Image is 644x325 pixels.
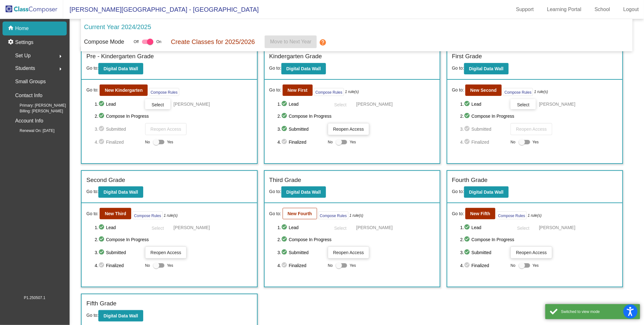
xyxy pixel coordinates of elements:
mat-icon: check_circle [464,262,472,269]
button: Select [511,222,536,233]
button: Digital Data Wall [98,63,143,74]
mat-icon: check_circle [281,112,289,120]
span: No [145,263,150,268]
a: Support [511,4,539,15]
span: 1. Lead [278,100,325,108]
p: Create Classes for 2025/2026 [171,37,255,47]
i: 1 rule(s) [528,213,542,218]
span: 3. Submitted [460,125,507,133]
button: New Kindergarten [100,84,148,96]
span: Renewal On: [DATE] [9,128,54,134]
span: Reopen Access [333,250,364,255]
b: New Kindergarten [105,88,143,93]
a: Logout [618,4,644,15]
mat-icon: check_circle [281,138,289,146]
span: Students [15,64,35,73]
span: On [156,39,162,45]
b: Digital Data Wall [103,190,138,195]
span: Yes [533,262,539,269]
span: Go to: [269,66,281,71]
a: Learning Portal [542,4,587,15]
mat-icon: check_circle [98,249,106,256]
span: 4. Finalized [95,138,142,146]
span: Select [334,102,347,107]
span: Go to: [452,87,464,93]
span: Go to: [86,210,98,217]
button: Digital Data Wall [464,63,509,74]
b: Digital Data Wall [286,66,321,71]
span: Reopen Access [333,127,364,132]
span: No [328,139,333,145]
mat-icon: check_circle [281,236,289,243]
span: Go to: [86,313,98,318]
mat-icon: check_circle [464,224,472,231]
span: [PERSON_NAME] [174,224,210,231]
button: Reopen Access [145,247,187,259]
p: Compose Mode [84,38,124,46]
span: Move to Next Year [270,39,311,44]
span: Go to: [452,66,464,71]
span: Select [151,226,164,231]
span: 2. Compose In Progress [95,236,252,243]
i: 1 rule(s) [534,89,548,95]
span: Yes [167,262,173,269]
mat-icon: check_circle [98,262,106,269]
p: Contact Info [15,91,42,100]
span: Off [134,39,139,45]
button: New Fifth [465,208,495,219]
mat-icon: check_circle [281,262,289,269]
span: No [145,139,150,145]
span: 2. Compose In Progress [460,112,618,120]
span: Select [151,102,164,107]
button: Digital Data Wall [464,186,509,198]
span: [PERSON_NAME] [356,101,393,107]
button: New Third [100,208,131,219]
button: Select [328,222,353,233]
mat-icon: check_circle [464,112,472,120]
button: Select [145,99,170,109]
b: New Second [470,88,497,93]
i: 1 rule(s) [164,213,178,218]
span: 3. Submitted [278,125,325,133]
div: Switched to view mode [561,309,635,315]
button: Digital Data Wall [98,186,143,198]
mat-icon: arrow_right [57,53,64,60]
button: Select [511,99,536,109]
a: School [590,4,615,15]
mat-icon: check_circle [98,125,106,133]
b: Digital Data Wall [286,190,321,195]
span: Go to: [269,189,281,194]
button: Reopen Access [145,123,187,135]
span: [PERSON_NAME] [356,224,393,231]
span: 1. Lead [95,224,142,231]
span: Yes [350,138,356,146]
b: New Fourth [288,211,312,216]
i: 1 rule(s) [345,89,359,95]
span: Go to: [269,87,281,93]
mat-icon: check_circle [281,224,289,231]
span: 3. Submitted [460,249,507,256]
p: Settings [15,39,34,46]
span: 1. Lead [460,100,507,108]
mat-icon: check_circle [98,224,106,231]
b: New Third [105,211,126,216]
button: Reopen Access [511,123,552,135]
p: Current Year 2024/2025 [84,22,151,32]
span: Select [517,226,530,231]
b: Digital Data Wall [469,190,504,195]
button: Compose Rules [318,211,348,219]
span: 1. Lead [460,224,507,231]
button: Digital Data Wall [281,63,326,74]
span: [PERSON_NAME][GEOGRAPHIC_DATA] - [GEOGRAPHIC_DATA] [63,4,259,15]
label: Second Grade [86,176,125,185]
span: Reopen Access [150,250,181,255]
button: Compose Rules [132,211,163,219]
span: 4. Finalized [278,262,325,269]
span: Set Up [15,51,31,60]
button: Compose Rules [149,88,179,96]
span: Go to: [86,189,98,194]
span: [PERSON_NAME] [174,101,210,107]
label: Third Grade [269,176,301,185]
label: Fourth Grade [452,176,488,185]
span: Reopen Access [516,127,547,132]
